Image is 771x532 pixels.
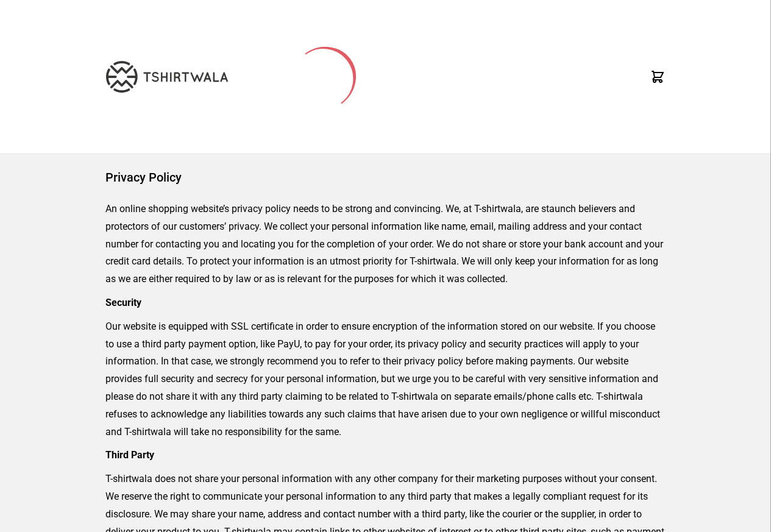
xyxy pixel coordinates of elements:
strong: Third Party [105,449,154,461]
strong: Security [105,297,141,308]
p: Our website is equipped with SSL certificate in order to ensure encryption of the information sto... [105,318,666,441]
p: An online shopping website’s privacy policy needs to be strong and convincing. We, at T-shirtwala... [105,200,666,288]
h1: Privacy Policy [105,169,666,186]
img: TW-LOGO-400-104.png [106,61,228,93]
